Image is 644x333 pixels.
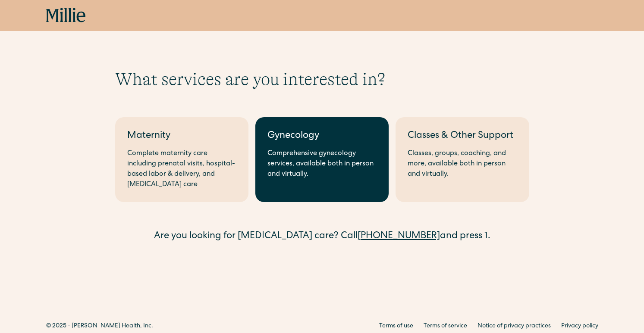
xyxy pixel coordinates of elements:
div: Maternity [127,129,236,143]
a: [PHONE_NUMBER] [358,232,440,241]
div: Classes & Other Support [408,129,517,143]
a: Classes & Other SupportClasses, groups, coaching, and more, available both in person and virtually. [396,117,529,202]
a: Privacy policy [561,322,598,331]
div: Complete maternity care including prenatal visits, hospital-based labor & delivery, and [MEDICAL_... [127,149,236,190]
div: Comprehensive gynecology services, available both in person and virtually. [267,149,377,180]
a: MaternityComplete maternity care including prenatal visits, hospital-based labor & delivery, and ... [115,117,248,202]
a: Terms of use [379,322,413,331]
h1: What services are you interested in? [115,69,529,90]
div: Classes, groups, coaching, and more, available both in person and virtually. [408,149,517,180]
div: Are you looking for [MEDICAL_DATA] care? Call and press 1. [115,230,529,244]
div: © 2025 - [PERSON_NAME] Health, Inc. [46,322,153,331]
a: Terms of service [424,322,467,331]
div: Gynecology [267,129,377,143]
a: GynecologyComprehensive gynecology services, available both in person and virtually. [255,117,389,202]
a: Notice of privacy practices [478,322,551,331]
